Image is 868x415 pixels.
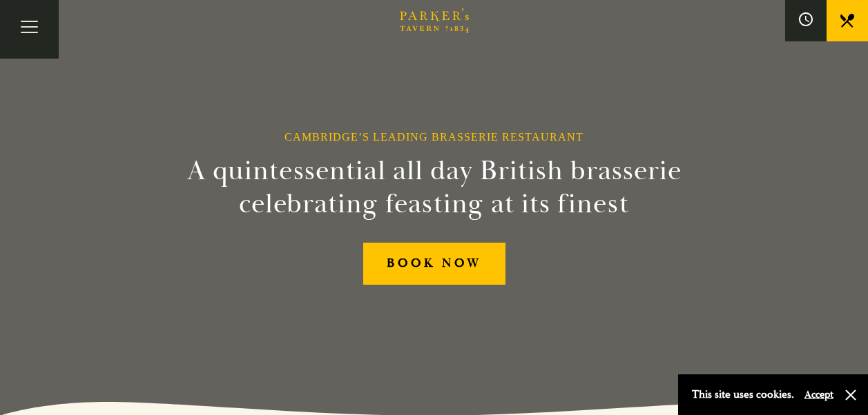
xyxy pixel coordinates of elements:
[804,388,833,401] button: Accept
[119,154,749,221] h2: A quintessential all day British brasserie celebrating feasting at its finest
[692,385,794,405] p: This site uses cookies.
[844,388,858,402] button: Close and accept
[363,243,505,285] a: BOOK NOW
[284,130,584,143] h1: Cambridge’s Leading Brasserie Restaurant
